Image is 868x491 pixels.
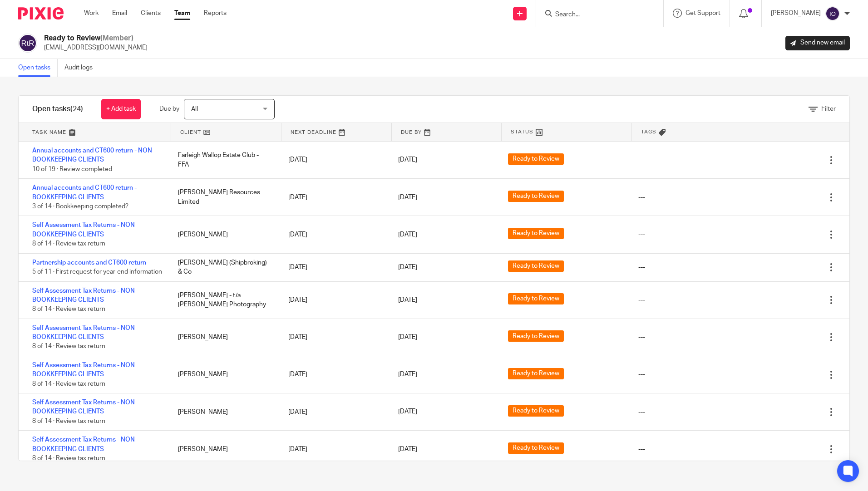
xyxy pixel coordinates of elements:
span: 8 of 14 · Review tax return [32,344,105,350]
a: Annual accounts and CT600 return - BOOKKEEPING CLIENTS [32,185,137,200]
p: Due by [159,104,179,113]
div: [DATE] [279,365,389,383]
span: 8 of 14 · Review tax return [32,418,105,424]
div: --- [638,155,645,164]
a: Team [174,9,190,18]
span: Ready to Review [508,330,564,342]
a: Send new email [785,36,850,50]
a: Self Assessment Tax Returns - NON BOOKKEEPING CLIENTS [32,362,135,378]
div: [DATE] [279,151,389,169]
div: [PERSON_NAME] [169,403,279,421]
a: Self Assessment Tax Returns - NON BOOKKEEPING CLIENTS [32,222,135,237]
p: [PERSON_NAME] [771,9,821,18]
div: [DATE] [279,440,389,458]
div: [PERSON_NAME] [169,440,279,458]
span: [DATE] [398,446,417,452]
a: Annual accounts and CT600 return - NON BOOKKEEPING CLIENTS [32,147,152,163]
a: Self Assessment Tax Returns - NON BOOKKEEPING CLIENTS [32,325,135,340]
a: + Add task [101,99,141,119]
span: Status [511,128,533,136]
span: Filter [821,106,836,112]
span: 3 of 14 · Bookkeeping completed? [32,203,128,210]
span: 5 of 11 · First request for year-end information [32,269,162,275]
a: Self Assessment Tax Returns - NON BOOKKEEPING CLIENTS [32,399,135,415]
a: Self Assessment Tax Returns - NON BOOKKEEPING CLIENTS [32,288,135,303]
div: --- [638,445,645,454]
span: Ready to Review [508,153,564,165]
span: [DATE] [398,371,417,378]
span: 10 of 19 · Review completed [32,166,112,172]
div: Farleigh Wallop Estate Club - FFA [169,146,279,174]
p: [EMAIL_ADDRESS][DOMAIN_NAME] [44,43,148,52]
img: svg%3E [825,6,840,21]
span: [DATE] [398,334,417,340]
span: Ready to Review [508,405,564,417]
div: --- [638,230,645,239]
div: [PERSON_NAME] - t/a [PERSON_NAME] Photography [169,286,279,314]
a: Open tasks [18,59,58,77]
span: Tags [641,128,656,136]
span: Ready to Review [508,228,564,239]
input: Search [554,11,636,19]
a: Audit logs [64,59,99,77]
div: [DATE] [279,403,389,421]
span: Ready to Review [508,191,564,202]
a: Work [84,9,99,18]
div: --- [638,408,645,417]
div: [DATE] [279,226,389,244]
span: (Member) [100,34,133,42]
a: Email [112,9,127,18]
a: Clients [141,9,161,18]
div: --- [638,333,645,342]
span: All [191,106,198,113]
span: [DATE] [398,297,417,303]
span: [DATE] [398,194,417,201]
img: Pixie [18,7,64,20]
span: 8 of 14 · Review tax return [32,455,105,462]
div: --- [638,295,645,304]
div: [PERSON_NAME] [169,226,279,244]
span: 8 of 14 · Review tax return [32,241,105,247]
div: [DATE] [279,291,389,309]
span: Ready to Review [508,368,564,379]
h1: Open tasks [32,104,83,114]
span: Ready to Review [508,260,564,272]
span: (24) [70,105,83,113]
div: [DATE] [279,188,389,206]
span: Ready to Review [508,442,564,454]
span: 8 of 14 · Review tax return [32,306,105,312]
span: [DATE] [398,157,417,163]
div: --- [638,263,645,272]
div: [DATE] [279,258,389,276]
span: 8 of 14 · Review tax return [32,381,105,387]
div: --- [638,370,645,379]
span: [DATE] [398,409,417,415]
div: [PERSON_NAME] [169,365,279,383]
span: Get Support [686,10,720,16]
span: Ready to Review [508,293,564,304]
a: Reports [204,9,227,18]
span: [DATE] [398,231,417,238]
div: [PERSON_NAME] (Shipbroking) & Co [169,254,279,281]
div: [PERSON_NAME] [169,328,279,346]
a: Partnership accounts and CT600 return [32,260,146,266]
h2: Ready to Review [44,34,148,43]
div: [DATE] [279,328,389,346]
img: svg%3E [18,34,37,53]
div: --- [638,193,645,202]
div: [PERSON_NAME] Resources Limited [169,183,279,211]
a: Self Assessment Tax Returns - NON BOOKKEEPING CLIENTS [32,437,135,452]
span: [DATE] [398,264,417,270]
